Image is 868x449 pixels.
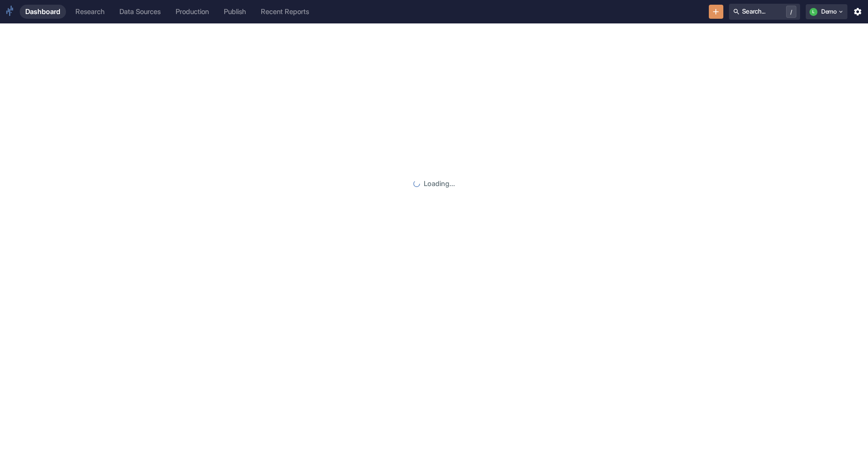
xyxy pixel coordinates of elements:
[261,7,309,16] div: Recent Reports
[255,5,315,19] a: Recent Reports
[75,7,104,16] div: Research
[25,7,60,16] div: Dashboard
[114,5,166,19] a: Data Sources
[809,8,817,16] div: L
[424,179,455,189] p: Loading...
[20,5,66,19] a: Dashboard
[170,5,214,19] a: Production
[729,4,800,20] button: Search.../
[70,5,110,19] a: Research
[806,4,847,19] button: LDemo
[176,7,209,16] div: Production
[218,5,251,19] a: Publish
[709,5,723,19] button: New Resource
[224,7,246,16] div: Publish
[119,7,161,16] div: Data Sources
